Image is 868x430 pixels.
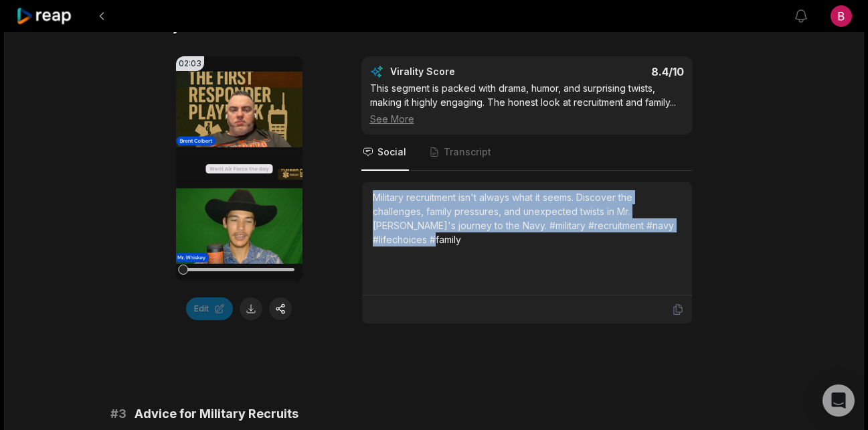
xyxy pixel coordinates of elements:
button: Edit [186,297,233,320]
div: 8.4 /10 [540,65,684,78]
span: Advice for Military Recruits [135,405,298,423]
span: Transcript [444,145,491,159]
div: Military recruitment isn't always what it seems. Discover the challenges, family pressures, and u... [373,190,681,246]
div: This segment is packed with drama, humor, and surprising twists, making it highly engaging. The h... [370,81,684,126]
video: Your browser does not support mp4 format. [176,56,302,281]
div: See More [370,112,684,126]
div: Open Intercom Messenger [822,384,855,417]
span: # 3 [110,405,126,423]
div: Virality Score [390,65,534,78]
span: Social [377,145,406,159]
nav: Tabs [361,135,693,171]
